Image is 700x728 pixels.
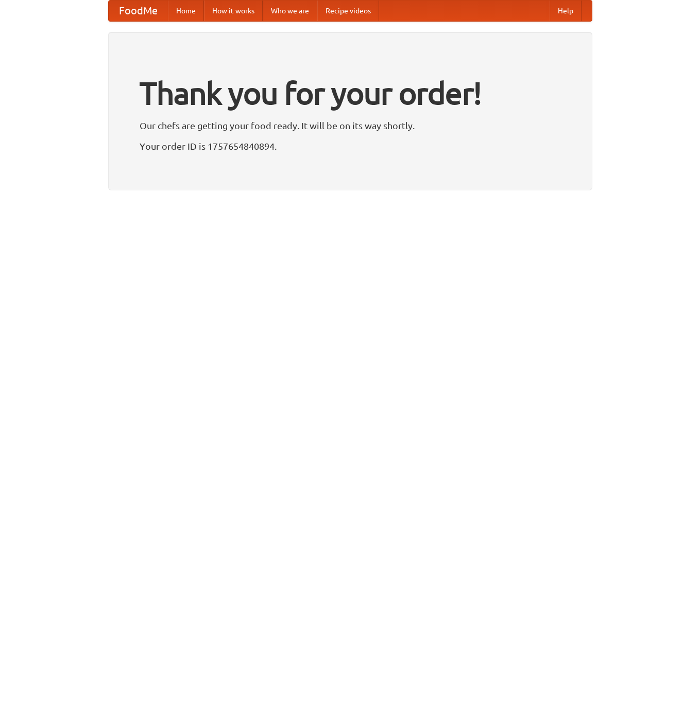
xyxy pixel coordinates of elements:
h1: Thank you for your order! [140,68,561,118]
a: How it works [204,1,263,21]
a: Who we are [263,1,317,21]
a: Help [550,1,582,21]
a: Recipe videos [317,1,379,21]
p: Your order ID is 1757654840894. [140,138,561,154]
p: Our chefs are getting your food ready. It will be on its way shortly. [140,118,561,133]
a: FoodMe [109,1,168,21]
a: Home [168,1,204,21]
